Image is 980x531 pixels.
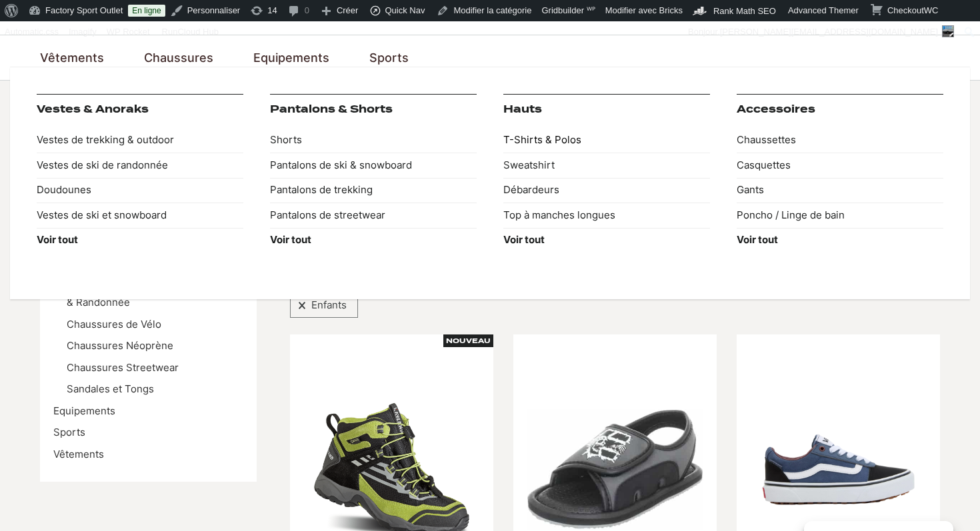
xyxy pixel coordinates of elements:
[102,21,155,43] a: WP Rocket
[503,153,710,178] a: Sweatshirt
[37,128,243,153] a: Vestes de trekking & outdoor
[37,203,243,228] a: Vestes de ski et snowboard
[270,103,393,115] a: Pantalons & Shorts
[290,292,358,318] div: Enfants
[155,21,225,43] div: RunCloud Hub
[37,103,149,115] a: Vestes & Anoraks
[270,228,477,253] a: Voir tout
[64,21,102,43] a: Imagify
[67,339,173,352] a: Chaussures Néoprène
[713,6,776,16] span: Rank Math SEO
[40,49,104,67] a: Vêtements
[737,128,943,153] a: Chaussettes
[270,153,477,178] a: Pantalons de ski & snowboard
[67,361,179,374] a: Chaussures Streetwear
[737,103,815,115] a: Accessoires
[270,233,311,246] strong: Voir tout
[270,178,477,203] a: Pantalons de trekking
[270,128,477,153] a: Shorts
[37,178,243,203] a: Doudounes
[128,5,165,17] a: En ligne
[253,49,329,67] a: Equipements
[683,21,959,43] a: Bonjour,
[37,153,243,178] a: Vestes de ski de randonnée
[37,228,243,253] a: Voir tout
[53,426,85,438] a: Sports
[737,228,943,253] a: Voir tout
[503,178,710,203] a: Débardeurs
[503,203,710,228] a: Top à manches longues
[270,203,477,228] a: Pantalons de streetwear
[737,153,943,178] a: Casquettes
[503,128,710,153] a: T-Shirts & Polos
[67,318,161,330] a: Chaussures de Vélo
[503,228,710,253] a: Voir tout
[737,203,943,228] a: Poncho / Linge de bain
[737,178,943,203] a: Gants
[144,49,213,67] a: Chaussures
[720,27,938,37] span: [PERSON_NAME][EMAIL_ADDRESS][DOMAIN_NAME]
[37,233,78,246] strong: Voir tout
[503,233,545,246] strong: Voir tout
[53,404,115,417] a: Equipements
[737,233,778,246] strong: Voir tout
[369,49,409,67] a: Sports
[306,296,352,314] span: Enfants
[67,382,154,395] a: Sandales et Tongs
[503,103,542,115] a: Hauts
[53,448,104,460] a: Vêtements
